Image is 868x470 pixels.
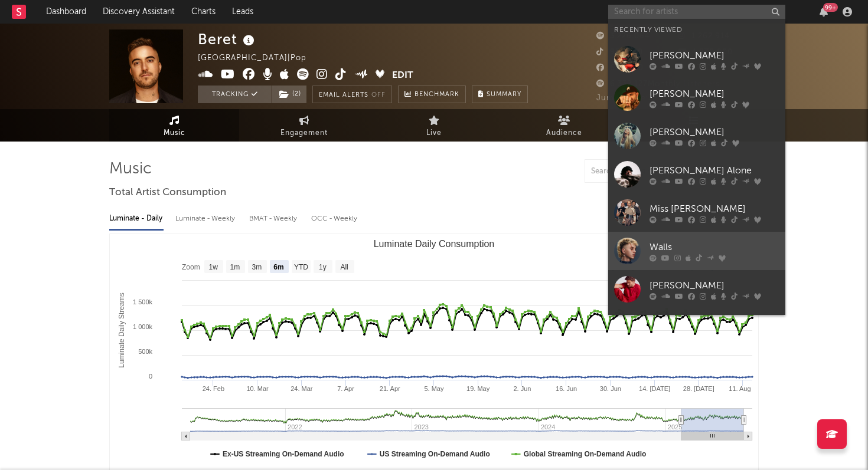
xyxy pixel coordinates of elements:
[380,450,490,458] text: US Streaming On-Demand Audio
[280,126,328,140] span: Engagement
[650,125,779,139] div: [PERSON_NAME]
[273,263,283,271] text: 6m
[164,126,185,140] span: Music
[608,308,785,347] a: [PERSON_NAME]
[596,80,720,88] span: 6.332.127 Monthly Listeners
[600,385,621,392] text: 30. Jun
[374,239,495,249] text: Luminate Daily Consumption
[424,385,444,392] text: 5. May
[729,385,750,392] text: 11. Aug
[596,94,665,102] span: Jump Score: 39.2
[823,3,838,12] div: 99 +
[608,193,785,232] a: Miss [PERSON_NAME]
[415,88,459,102] span: Benchmark
[198,51,320,65] div: [GEOGRAPHIC_DATA] | Pop
[596,32,650,40] span: 3.226.064
[608,117,785,155] a: [PERSON_NAME]
[650,163,779,178] div: [PERSON_NAME] Alone
[380,385,400,392] text: 21. Apr
[650,87,779,101] div: [PERSON_NAME]
[608,78,785,117] a: [PERSON_NAME]
[596,48,643,56] span: 957.400
[198,29,257,49] div: Beret
[291,385,313,392] text: 24. Mar
[650,240,779,254] div: Walls
[138,348,152,355] text: 500k
[311,209,358,229] div: OCC - Weekly
[312,86,392,103] button: Email AlertsOff
[118,292,126,367] text: Luminate Daily Streams
[110,234,758,470] svg: Luminate Daily Consumption
[499,109,629,142] a: Audience
[650,202,779,216] div: Miss [PERSON_NAME]
[683,385,714,392] text: 28. [DATE]
[472,86,528,103] button: Summary
[371,92,386,98] em: Off
[109,109,239,142] a: Music
[149,373,152,380] text: 0
[398,86,466,103] a: Benchmark
[608,155,785,193] a: [PERSON_NAME] Alone
[272,86,307,103] span: ( 2 )
[209,263,218,271] text: 1w
[182,263,200,271] text: Zoom
[608,270,785,308] a: [PERSON_NAME]
[249,209,299,229] div: BMAT - Weekly
[133,323,153,330] text: 1 000k
[596,64,644,72] span: 624.000
[294,263,308,271] text: YTD
[337,385,354,392] text: 7. Apr
[203,385,224,392] text: 24. Feb
[175,209,237,229] div: Luminate - Weekly
[466,385,490,392] text: 19. May
[230,263,240,271] text: 1m
[272,86,306,103] button: (2)
[524,450,647,458] text: Global Streaming On-Demand Audio
[513,385,531,392] text: 2. Jun
[319,263,327,271] text: 1y
[608,5,785,19] input: Search for artists
[650,278,779,292] div: [PERSON_NAME]
[340,263,348,271] text: All
[487,91,521,98] span: Summary
[614,23,779,37] div: Recently Viewed
[109,209,164,229] div: Luminate - Daily
[223,450,344,458] text: Ex-US Streaming On-Demand Audio
[546,126,582,140] span: Audience
[133,298,153,305] text: 1 500k
[246,385,269,392] text: 10. Mar
[608,232,785,270] a: Walls
[109,186,226,200] span: Total Artist Consumption
[239,109,369,142] a: Engagement
[369,109,499,142] a: Live
[198,86,272,103] button: Tracking
[426,126,442,140] span: Live
[585,167,710,176] input: Search by song name or URL
[608,40,785,78] a: [PERSON_NAME]
[252,263,262,271] text: 3m
[820,7,828,17] button: 99+
[639,385,670,392] text: 14. [DATE]
[556,385,577,392] text: 16. Jun
[392,68,413,83] button: Edit
[650,48,779,63] div: [PERSON_NAME]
